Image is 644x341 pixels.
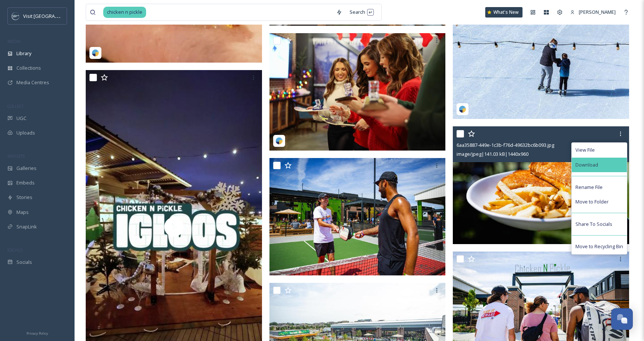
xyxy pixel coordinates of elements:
span: Move to Folder [575,198,609,205]
span: Library [16,50,31,57]
span: Collections [16,64,41,72]
span: UGC [16,115,26,122]
span: Embeds [16,179,35,186]
span: Visit [GEOGRAPHIC_DATA] [23,12,81,19]
img: 6aa35887-449e-1c3b-f76d-49632bc6b093.jpg [453,126,629,244]
span: View File [575,146,595,154]
a: [PERSON_NAME] [566,5,619,19]
span: Stories [16,194,32,201]
span: COLLECT [7,103,23,109]
span: Uploads [16,129,35,136]
span: Maps [16,209,29,216]
img: snapsea-logo.png [92,49,99,57]
span: 6aa35887-449e-1c3b-f76d-49632bc6b093.jpg [457,142,554,148]
a: What's New [485,7,523,18]
span: SnapLink [16,223,37,230]
span: Privacy Policy [26,331,48,336]
span: chicken n pickle [103,7,146,18]
img: snapsea-logo.png [459,105,466,113]
span: Media Centres [16,79,49,86]
span: Download [575,161,598,168]
span: Rename File [575,184,603,191]
span: [PERSON_NAME] [579,9,616,15]
span: SOCIALS [7,247,22,253]
span: MEDIA [7,38,20,44]
img: chickennpicklesop_04012025_17941279910785826.jpg [269,33,446,151]
span: Socials [16,259,32,266]
span: Move to Recycling Bin [575,243,623,250]
button: Open Chat [611,308,633,330]
img: snapsea-logo.png [275,137,283,145]
span: image/jpeg | 141.03 kB | 1440 x 960 [457,151,528,157]
span: Galleries [16,165,37,172]
img: ea0c4083-211b-afce-c84a-99c2bd2ebb68.jpg [269,158,446,276]
span: WIDGETS [7,153,25,159]
span: Share To Socials [575,221,612,228]
a: Privacy Policy [26,328,48,337]
div: Search [346,5,378,19]
img: c3es6xdrejuflcaqpovn.png [12,12,19,20]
